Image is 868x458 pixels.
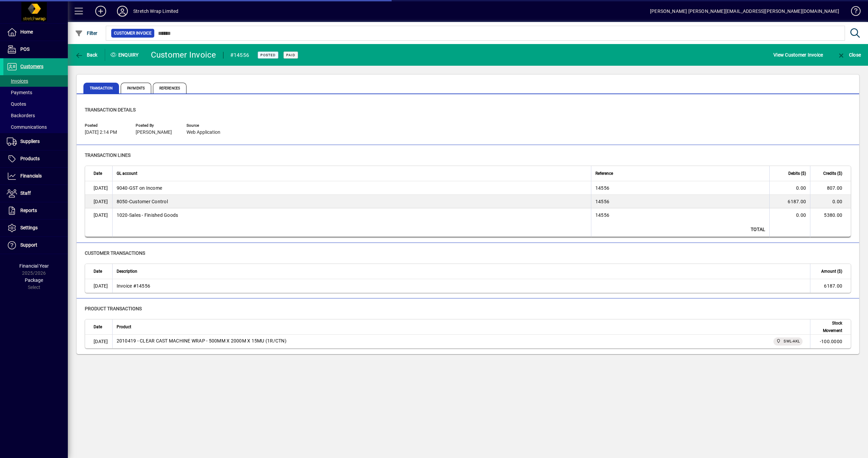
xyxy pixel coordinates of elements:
[3,185,68,202] a: Staff
[20,208,37,213] span: Reports
[85,335,112,348] td: [DATE]
[94,268,102,275] span: Date
[3,237,68,254] a: Support
[591,208,769,222] td: 14556
[260,53,276,57] span: Posted
[90,5,112,17] button: Add
[83,83,119,93] span: Transaction
[650,6,839,17] div: [PERSON_NAME] [PERSON_NAME][EMAIL_ADDRESS][PERSON_NAME][DOMAIN_NAME]
[7,113,35,118] span: Backorders
[85,123,125,128] span: Posted
[85,152,131,158] span: Transaction lines
[19,263,49,269] span: Financial Year
[3,41,68,58] a: POS
[286,53,295,57] span: Paid
[25,277,43,283] span: Package
[810,208,851,222] td: 5380.00
[814,319,842,334] span: Stock Movement
[810,181,851,195] td: 807.00
[3,110,68,121] a: Backorders
[3,75,68,87] a: Invoices
[94,170,102,177] span: Date
[3,168,68,185] a: Financials
[20,242,37,248] span: Support
[73,27,99,39] button: Filter
[784,338,800,345] span: SWL-AKL
[112,5,133,17] button: Profile
[117,212,178,218] span: Sales - Finished Goods
[810,279,851,293] td: 6187.00
[3,133,68,150] a: Suppliers
[773,337,803,346] span: SWL-AKL
[136,130,172,135] span: [PERSON_NAME]
[117,198,168,205] span: Customer Control
[3,150,68,167] a: Products
[846,1,860,23] a: Knowledge Base
[810,195,851,208] td: 0.00
[591,222,769,237] td: Total
[85,208,112,222] td: [DATE]
[20,29,33,35] span: Home
[186,123,227,128] span: Source
[85,195,112,208] td: [DATE]
[7,90,32,95] span: Payments
[773,49,823,60] span: View Customer Invoice
[3,202,68,219] a: Reports
[3,220,68,236] a: Settings
[186,130,220,135] span: Web Application
[85,279,112,293] td: [DATE]
[112,279,810,293] td: Invoice #14556
[20,225,38,230] span: Settings
[68,49,105,61] app-page-header-button: Back
[20,156,40,161] span: Products
[85,306,142,311] span: Product transactions
[230,50,250,61] div: #14556
[114,30,152,37] span: Customer Invoice
[75,30,98,36] span: Filter
[769,195,810,208] td: 6187.00
[591,195,769,208] td: 14556
[117,185,162,191] span: GST on Income
[75,52,98,58] span: Back
[133,6,179,17] div: Stretch Wrap Limited
[121,83,151,93] span: Payments
[821,268,842,275] span: Amount ($)
[151,49,216,60] div: Customer Invoice
[788,170,806,177] span: Debits ($)
[85,250,145,256] span: customer transactions
[136,123,176,128] span: Posted by
[830,49,868,61] app-page-header-button: Close enquiry
[3,121,68,133] a: Communications
[835,49,863,61] button: Close
[823,170,842,177] span: Credits ($)
[117,337,287,346] div: 2010419 - CLEAR CAST MACHINE WRAP - 500MM X 2000M X 15MU (1R/CTN)
[73,49,99,61] button: Back
[105,49,146,60] div: Enquiry
[595,170,613,177] span: Reference
[117,268,137,275] span: Description
[117,323,131,331] span: Product
[769,208,810,222] td: 0.00
[837,52,861,58] span: Close
[20,173,42,179] span: Financials
[772,49,825,61] button: View Customer Invoice
[3,98,68,110] a: Quotes
[3,24,68,41] a: Home
[20,64,43,69] span: Customers
[20,139,40,144] span: Suppliers
[7,101,26,107] span: Quotes
[117,170,137,177] span: GL account
[591,181,769,195] td: 14556
[85,130,117,135] span: [DATE] 2:14 PM
[94,323,102,331] span: Date
[153,83,186,93] span: References
[20,190,31,196] span: Staff
[810,335,851,348] td: -100.0000
[3,87,68,98] a: Payments
[769,181,810,195] td: 0.00
[7,124,47,130] span: Communications
[85,107,136,112] span: Transaction details
[7,78,28,84] span: Invoices
[85,181,112,195] td: [DATE]
[20,46,29,52] span: POS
